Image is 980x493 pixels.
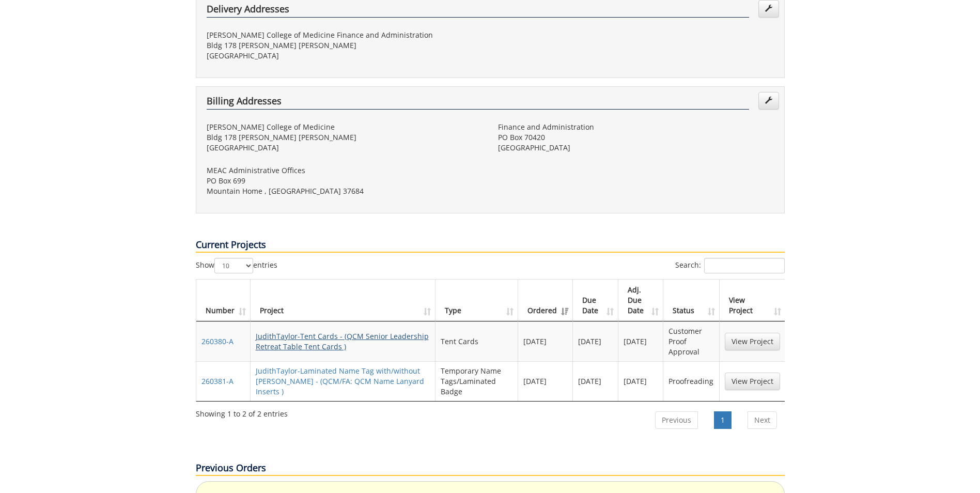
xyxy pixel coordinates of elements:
[207,165,483,176] p: MEAC Administrative Offices
[207,96,749,110] h4: Billing Addresses
[758,92,779,110] a: Edit Addresses
[196,280,251,321] th: Number: activate to sort column ascending
[573,280,618,321] th: Due Date: activate to sort column ascending
[196,258,277,273] label: Show entries
[207,40,483,51] p: Bldg 178 [PERSON_NAME] [PERSON_NAME]
[618,280,664,321] th: Adj. Due Date: activate to sort column ascending
[618,321,664,361] td: [DATE]
[704,258,785,273] input: Search:
[573,321,618,361] td: [DATE]
[675,258,785,273] label: Search:
[256,366,424,396] a: JudithTaylor-Laminated Name Tag with/without [PERSON_NAME] - (QCM/FA: QCM Name Lanyard Inserts )
[518,361,573,401] td: [DATE]
[196,461,785,476] p: Previous Orders
[207,186,483,196] p: Mountain Home , [GEOGRAPHIC_DATA] 37684
[498,122,774,132] p: Finance and Administration
[207,132,483,143] p: Bldg 178 [PERSON_NAME] [PERSON_NAME]
[435,361,518,401] td: Temporary Name Tags/Laminated Badge
[207,4,749,18] h4: Delivery Addresses
[725,333,780,350] a: View Project
[207,176,483,186] p: PO Box 699
[663,321,719,361] td: Customer Proof Approval
[207,143,483,153] p: [GEOGRAPHIC_DATA]
[435,321,518,361] td: Tent Cards
[518,280,573,321] th: Ordered: activate to sort column ascending
[207,122,483,132] p: [PERSON_NAME] College of Medicine
[663,280,719,321] th: Status: activate to sort column ascending
[251,280,436,321] th: Project: activate to sort column ascending
[518,321,573,361] td: [DATE]
[256,331,429,351] a: JudithTaylor-Tent Cards - (QCM Senior Leadership Retreat Table Tent Cards )
[435,280,518,321] th: Type: activate to sort column ascending
[748,411,777,429] a: Next
[714,411,732,429] a: 1
[498,143,774,153] p: [GEOGRAPHIC_DATA]
[663,361,719,401] td: Proofreading
[725,373,780,390] a: View Project
[214,258,253,273] select: Showentries
[720,280,785,321] th: View Project: activate to sort column ascending
[207,30,483,40] p: [PERSON_NAME] College of Medicine Finance and Administration
[207,51,483,61] p: [GEOGRAPHIC_DATA]
[201,336,234,346] a: 260380-A
[498,132,774,143] p: PO Box 70420
[655,411,698,429] a: Previous
[618,361,664,401] td: [DATE]
[201,376,234,386] a: 260381-A
[196,238,785,253] p: Current Projects
[573,361,618,401] td: [DATE]
[196,405,288,419] div: Showing 1 to 2 of 2 entries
